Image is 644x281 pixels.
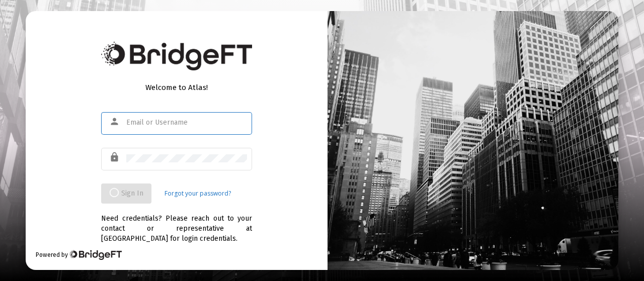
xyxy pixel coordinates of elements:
[109,151,121,163] mat-icon: lock
[69,250,122,260] img: Bridge Financial Technology Logo
[101,42,252,70] img: Bridge Financial Technology Logo
[36,250,122,260] div: Powered by
[101,204,252,244] div: Need credentials? Please reach out to your contact or representative at [GEOGRAPHIC_DATA] for log...
[165,189,231,199] a: Forgot your password?
[109,189,143,198] span: Sign In
[101,183,151,204] button: Sign In
[101,82,252,92] div: Welcome to Atlas!
[126,119,247,127] input: Email or Username
[109,116,121,128] mat-icon: person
